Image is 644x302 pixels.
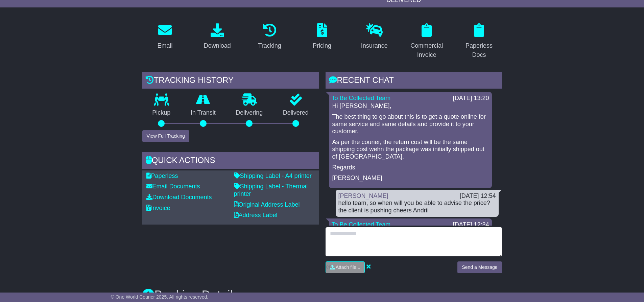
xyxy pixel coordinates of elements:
[361,41,388,50] div: Insurance
[456,21,502,62] a: Paperless Docs
[254,21,285,53] a: Tracking
[313,41,331,50] div: Pricing
[226,109,273,117] p: Delivering
[146,205,170,211] a: Invoice
[142,130,189,142] button: View Full Tracking
[142,152,319,170] div: Quick Actions
[157,41,172,50] div: Email
[142,72,319,90] div: Tracking history
[181,109,226,117] p: In Transit
[332,113,488,135] p: The best thing to go about this is to get a quote online for same service and same details and pr...
[332,221,391,228] a: To Be Collected Team
[199,21,235,53] a: Download
[332,164,488,171] p: Regards,
[332,175,488,182] p: [PERSON_NAME]
[273,109,319,117] p: Delivered
[234,172,312,179] a: Shipping Label - A4 printer
[204,41,231,50] div: Download
[142,109,181,117] p: Pickup
[453,95,489,102] div: [DATE] 13:20
[146,172,178,179] a: Paperless
[142,288,502,302] h3: Booking Details
[332,95,391,101] a: To Be Collected Team
[338,200,496,214] div: hello team, so when will you be able to advise the price? the client is pushing cheers Andrii
[326,72,502,90] div: RECENT CHAT
[457,261,502,273] button: Send a Message
[308,21,336,53] a: Pricing
[461,41,498,60] div: Paperless Docs
[111,294,209,300] span: © One World Courier 2025. All rights reserved.
[146,183,200,190] a: Email Documents
[357,21,392,53] a: Insurance
[234,201,300,208] a: Original Address Label
[404,21,450,62] a: Commercial Invoice
[234,183,308,197] a: Shipping Label - Thermal printer
[153,21,177,53] a: Email
[408,41,445,60] div: Commercial Invoice
[453,221,489,229] div: [DATE] 12:34
[234,212,278,218] a: Address Label
[146,194,212,201] a: Download Documents
[460,192,496,200] div: [DATE] 12:54
[332,139,488,161] p: As per the courier, the return cost will be the same shipping cost wehn the package was initially...
[258,41,281,50] div: Tracking
[332,102,488,110] p: Hi [PERSON_NAME],
[338,192,388,199] a: [PERSON_NAME]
